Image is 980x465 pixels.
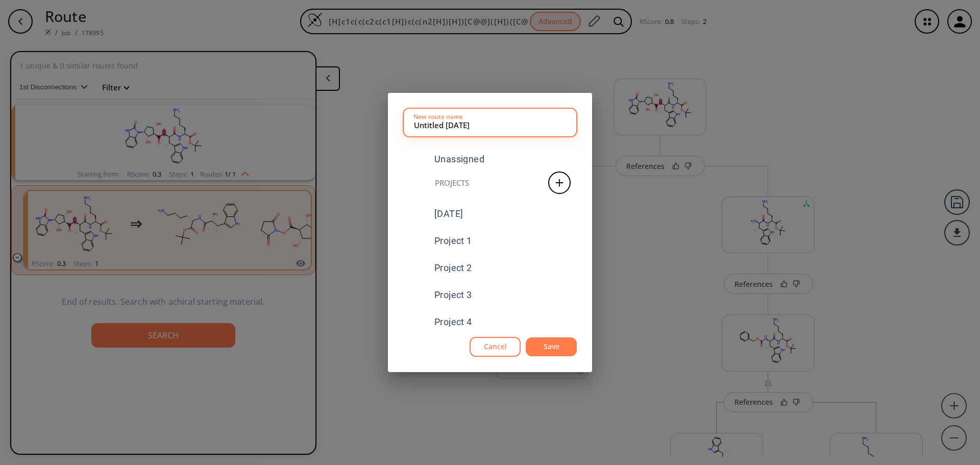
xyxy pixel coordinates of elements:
div: Unassigned [434,155,484,164]
div: Project 2 [434,263,472,273]
div: Projects [435,179,469,187]
div: Project 3 [434,290,472,300]
div: New route name [413,114,463,120]
div: [DATE] [434,209,463,218]
div: Project 1 [434,236,472,246]
div: Project 4 [434,317,472,327]
button: Save [526,337,577,356]
button: Cancel [470,337,521,357]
